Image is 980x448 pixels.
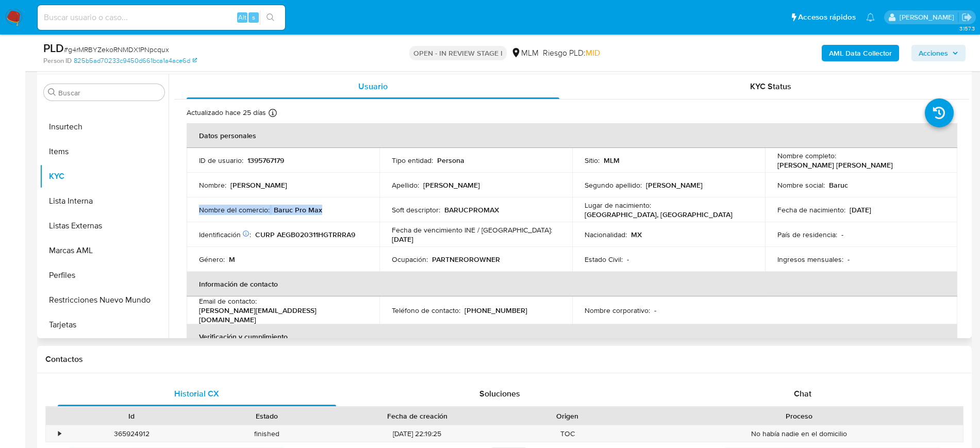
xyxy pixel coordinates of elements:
div: Proceso [642,411,956,421]
p: OPEN - IN REVIEW STAGE I [409,46,507,60]
p: [PERSON_NAME] [423,180,480,190]
div: MLM [511,47,539,59]
p: [GEOGRAPHIC_DATA], [GEOGRAPHIC_DATA] [585,210,733,219]
span: Alt [238,12,246,22]
p: - [848,255,850,264]
b: PLD [43,40,64,56]
p: [PERSON_NAME] [646,180,703,190]
span: MID [586,47,600,59]
div: • [58,429,61,439]
p: País de residencia : [777,230,837,239]
th: Datos personales [187,123,957,148]
p: Ocupación : [392,255,428,264]
button: KYC [40,164,169,189]
span: Soluciones [479,388,520,400]
p: Persona [437,156,464,165]
p: - [841,230,843,239]
div: Fecha de creación [342,411,493,421]
p: BARUCPROMAX [444,205,499,214]
p: Fecha de vencimiento INE / [GEOGRAPHIC_DATA] : [392,225,552,235]
p: Baruc [829,180,848,190]
a: Notificaciones [866,13,875,22]
p: Estado Civil : [585,255,623,264]
p: Actualizado hace 25 días [187,108,266,118]
a: Salir [961,12,972,23]
button: Listas Externas [40,213,169,238]
p: Ingresos mensuales : [777,255,843,264]
p: 1395767179 [247,156,284,165]
p: Nacionalidad : [585,230,627,239]
span: Acciones [919,45,948,61]
p: Baruc Pro Max [274,205,322,214]
p: MX [631,230,642,239]
p: Soft descriptor : [392,205,440,214]
p: Teléfono de contacto : [392,306,460,315]
p: diego.gardunorosas@mercadolibre.com.mx [900,12,958,22]
p: [PERSON_NAME] [PERSON_NAME] [777,160,893,170]
div: 365924912 [64,425,199,442]
b: Person ID [43,56,72,65]
p: Nombre social : [777,180,825,190]
div: Estado [206,411,327,421]
span: # g4rMRBYZekoRNMDX1PNpcqux [64,44,169,55]
p: ID de usuario : [199,156,243,165]
div: Origen [507,411,628,421]
div: No había nadie en el domicilio [635,425,963,442]
button: AML Data Collector [822,45,899,61]
h1: Contactos [45,354,964,364]
input: Buscar usuario o caso... [38,11,285,24]
span: Accesos rápidos [798,12,856,23]
p: [DATE] [850,205,871,214]
p: Fecha de nacimiento : [777,205,845,214]
span: s [252,12,255,22]
button: Lista Interna [40,189,169,213]
th: Información de contacto [187,272,957,296]
button: Acciones [911,45,966,61]
p: Apellido : [392,180,419,190]
span: 3.157.3 [959,24,975,32]
b: AML Data Collector [829,45,892,61]
p: Email de contacto : [199,296,257,306]
span: Historial CX [174,388,219,400]
div: TOC [500,425,635,442]
span: Chat [794,388,811,400]
button: Restricciones Nuevo Mundo [40,288,169,312]
div: Id [71,411,192,421]
p: Nombre del comercio : [199,205,270,214]
p: [PERSON_NAME] [230,180,287,190]
span: KYC Status [750,80,791,92]
p: Sitio : [585,156,600,165]
button: Insurtech [40,114,169,139]
p: Identificación : [199,230,251,239]
p: Lugar de nacimiento : [585,201,651,210]
p: Nombre corporativo : [585,306,650,315]
th: Verificación y cumplimiento [187,324,957,349]
button: Marcas AML [40,238,169,263]
div: finished [199,425,334,442]
p: Nombre : [199,180,226,190]
div: [DATE] 22:19:25 [335,425,500,442]
p: MLM [604,156,620,165]
button: search-icon [260,10,281,25]
p: PARTNEROROWNER [432,255,500,264]
p: M [229,255,235,264]
a: 825b5ad70233c9450d661bca1a4ace6d [74,56,197,65]
button: Buscar [48,88,56,96]
p: Tipo entidad : [392,156,433,165]
p: - [654,306,656,315]
span: Usuario [358,80,388,92]
button: Tarjetas [40,312,169,337]
p: - [627,255,629,264]
p: Nombre completo : [777,151,836,160]
p: [PERSON_NAME][EMAIL_ADDRESS][DOMAIN_NAME] [199,306,363,324]
span: Riesgo PLD: [543,47,600,59]
button: Items [40,139,169,164]
p: Segundo apellido : [585,180,642,190]
p: CURP AEGB020311HGTRRRA9 [255,230,355,239]
button: Perfiles [40,263,169,288]
p: Género : [199,255,225,264]
p: [PHONE_NUMBER] [464,306,527,315]
p: [DATE] [392,235,413,244]
input: Buscar [58,88,160,97]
